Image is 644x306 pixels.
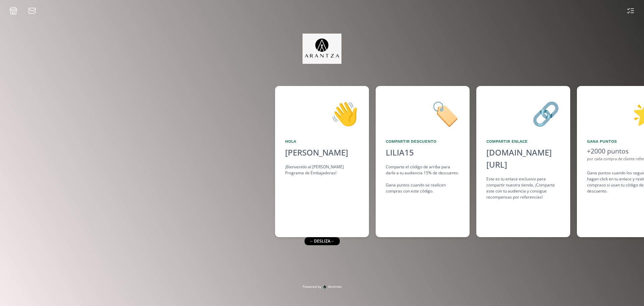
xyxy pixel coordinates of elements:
[486,176,560,200] div: Este es tu enlace exclusivo para compartir nuestra tienda. ¡Comparte este con tu audiencia y cons...
[386,164,460,194] div: Comparte el código de arriba para darle a tu audiencia 15% de descuento. Gana puntos cuando se re...
[285,138,359,144] div: Hola
[486,96,560,130] div: 🔗
[303,284,321,289] span: Powered by
[285,164,359,176] div: ¡Bienvenido al [PERSON_NAME] Programa de Embajadoras!
[285,146,359,159] div: [PERSON_NAME]
[285,96,359,130] div: 👋
[386,96,460,130] div: 🏷️
[303,34,342,64] img: jpq5Bx5xx2a5
[486,138,560,144] div: Compartir Enlace
[386,138,460,144] div: Compartir Descuento
[328,284,342,289] span: Altolinks
[486,146,560,171] div: [DOMAIN_NAME][URL]
[304,237,339,245] div: ← desliza →
[386,146,414,159] div: LILIA15
[323,285,326,289] img: favicon-32x32.png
